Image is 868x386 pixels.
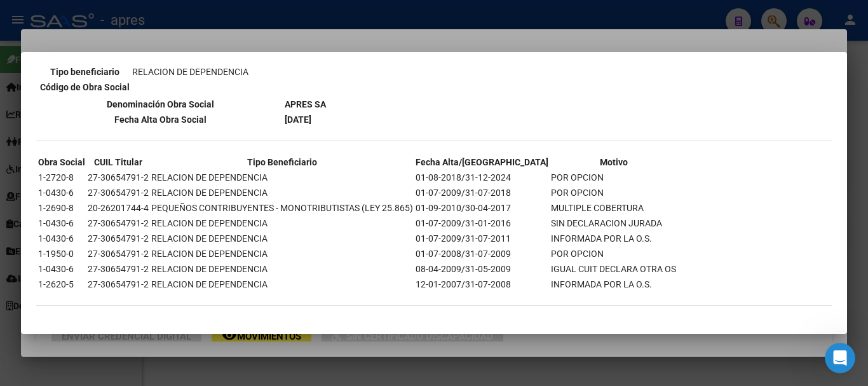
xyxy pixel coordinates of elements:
td: 12-01-2007/31-07-2008 [415,277,549,291]
td: RELACION DE DEPENDENCIA [151,231,414,245]
td: 27-30654791-2 [87,231,149,245]
td: RELACION DE DEPENDENCIA [151,186,414,200]
td: 27-30654791-2 [87,186,149,200]
td: 1-0430-6 [37,262,86,276]
td: 1-0430-6 [37,216,86,230]
td: IGUAL CUIT DECLARA OTRA OS [550,262,677,276]
th: Motivo [550,155,677,169]
iframe: Intercom live chat [825,343,855,373]
td: 27-30654791-2 [87,247,149,261]
b: APRES SA [285,99,326,109]
th: CUIL Titular [87,155,149,169]
th: Fecha Alta/[GEOGRAPHIC_DATA] [415,155,549,169]
td: 1-0430-6 [37,231,86,245]
td: RELACION DE DEPENDENCIA [151,262,414,276]
td: RELACION DE DEPENDENCIA [132,65,249,79]
td: 08-04-2009/31-05-2009 [415,262,549,276]
td: POR OPCION [550,170,677,184]
td: 27-30654791-2 [87,170,149,184]
td: RELACION DE DEPENDENCIA [151,216,414,230]
td: 01-08-2018/31-12-2024 [415,170,549,184]
td: INFORMADA POR LA O.S. [550,277,677,291]
td: 01-07-2009/31-07-2018 [415,186,549,200]
td: RELACION DE DEPENDENCIA [151,247,414,261]
td: SIN DECLARACION JURADA [550,216,677,230]
td: 1-2690-8 [37,201,86,215]
td: 27-30654791-2 [87,216,149,230]
td: 1-2620-5 [37,277,86,291]
th: Fecha Alta Obra Social [37,113,283,127]
th: Denominación Obra Social [37,97,283,111]
td: 1-2720-8 [37,170,86,184]
td: POR OPCION [550,247,677,261]
th: Tipo Beneficiario [151,155,414,169]
b: [DATE] [285,114,311,125]
td: INFORMADA POR LA O.S. [550,231,677,245]
td: MULTIPLE COBERTURA [550,201,677,215]
td: RELACION DE DEPENDENCIA [151,277,414,291]
td: RELACION DE DEPENDENCIA [151,170,414,184]
td: 01-07-2009/31-01-2016 [415,216,549,230]
td: 01-07-2008/31-07-2009 [415,247,549,261]
td: POR OPCION [550,186,677,200]
td: 01-09-2010/30-04-2017 [415,201,549,215]
td: 01-07-2009/31-07-2011 [415,231,549,245]
td: 1-1950-0 [37,247,86,261]
th: Tipo beneficiario [39,65,130,79]
td: 20-26201744-4 [87,201,149,215]
th: Obra Social [37,155,86,169]
td: 27-30654791-2 [87,262,149,276]
td: PEQUEÑOS CONTRIBUYENTES - MONOTRIBUTISTAS (LEY 25.865) [151,201,414,215]
td: 27-30654791-2 [87,277,149,291]
td: 1-0430-6 [37,186,86,200]
th: Código de Obra Social [39,80,130,94]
